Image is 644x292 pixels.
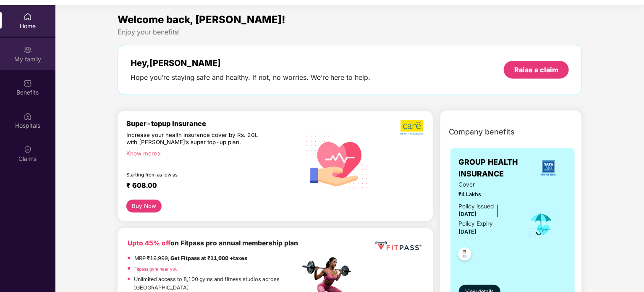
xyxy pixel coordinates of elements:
[459,190,516,199] span: ₹4 Lakhs
[126,119,300,128] div: Super-topup Insurance
[131,73,371,82] div: Hope you’re staying safe and healthy. If not, no worries. We’re here to help.
[126,181,292,191] div: ₹ 608.00
[126,150,295,156] div: Know more
[131,58,371,68] div: Hey, [PERSON_NAME]
[24,145,32,154] img: svg+xml;base64,PHN2ZyBpZD0iQ2xhaW0iIHhtbG5zPSJodHRwOi8vd3d3LnczLm9yZy8yMDAwL3N2ZyIgd2lkdGg9IjIwIi...
[459,219,493,228] div: Policy Expiry
[24,79,32,87] img: svg+xml;base64,PHN2ZyBpZD0iQmVuZWZpdHMiIHhtbG5zPSJodHRwOi8vd3d3LnczLm9yZy8yMDAwL3N2ZyIgd2lkdGg9Ij...
[459,211,477,217] span: [DATE]
[157,152,162,156] span: right
[449,126,515,138] span: Company benefits
[300,121,375,197] img: svg+xml;base64,PHN2ZyB4bWxucz0iaHR0cDovL3d3dy53My5vcmcvMjAwMC9zdmciIHhtbG5zOnhsaW5rPSJodHRwOi8vd3...
[126,132,264,147] div: Increase your health insurance cover by Rs. 20L with [PERSON_NAME]’s super top-up plan.
[134,255,169,261] del: MRP ₹19,999,
[537,157,560,179] img: insurerLogo
[24,46,32,54] img: svg+xml;base64,PHN2ZyB3aWR0aD0iMjAiIGhlaWdodD0iMjAiIHZpZXdCb3g9IjAgMCAyMCAyMCIgZmlsbD0ibm9uZSIgeG...
[134,275,300,292] p: Unlimited access to 8,100 gyms and fitness studios across [GEOGRAPHIC_DATA]
[128,239,170,247] b: Upto 45% off
[128,239,298,247] b: on Fitpass pro annual membership plan
[126,200,162,213] button: Buy Now
[459,202,494,211] div: Policy issued
[401,119,424,135] img: b5dec4f62d2307b9de63beb79f102df3.png
[374,238,423,254] img: fppp.png
[514,65,558,74] div: Raise a claim
[455,245,475,266] img: svg+xml;base64,PHN2ZyB4bWxucz0iaHR0cDovL3d3dy53My5vcmcvMjAwMC9zdmciIHdpZHRoPSI0OC45NDMiIGhlaWdodD...
[126,172,264,178] div: Starting from as low as
[24,112,32,121] img: svg+xml;base64,PHN2ZyBpZD0iSG9zcGl0YWxzIiB4bWxucz0iaHR0cDovL3d3dy53My5vcmcvMjAwMC9zdmciIHdpZHRoPS...
[134,266,178,271] a: Fitpass gym near you
[528,210,555,238] img: icon
[118,28,582,37] div: Enjoy your benefits!
[459,229,477,235] span: [DATE]
[170,255,247,261] strong: Get Fitpass at ₹11,000 +taxes
[24,13,32,21] img: svg+xml;base64,PHN2ZyBpZD0iSG9tZSIgeG1sbnM9Imh0dHA6Ly93d3cudzMub3JnLzIwMDAvc3ZnIiB3aWR0aD0iMjAiIG...
[118,13,285,26] span: Welcome back, [PERSON_NAME]!
[459,156,531,180] span: GROUP HEALTH INSURANCE
[459,180,516,189] span: Cover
